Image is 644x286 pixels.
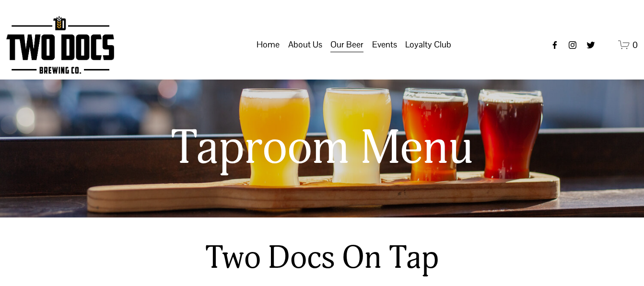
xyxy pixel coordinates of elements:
[586,40,596,50] a: twitter-unauth
[550,40,560,50] a: Facebook
[330,36,363,53] span: Our Beer
[632,39,638,50] span: 0
[257,36,280,54] a: Home
[568,40,577,50] a: instagram-unauth
[405,36,451,53] span: Loyalty Club
[372,36,397,54] a: folder dropdown
[288,36,322,54] a: folder dropdown
[330,36,363,54] a: folder dropdown
[6,16,114,74] img: Two Docs Brewing Co.
[405,36,451,54] a: folder dropdown
[85,122,559,175] h1: Taproom Menu
[168,239,476,278] h2: Two Docs On Tap
[372,36,397,53] span: Events
[288,36,322,53] span: About Us
[618,39,638,51] a: 0 items in cart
